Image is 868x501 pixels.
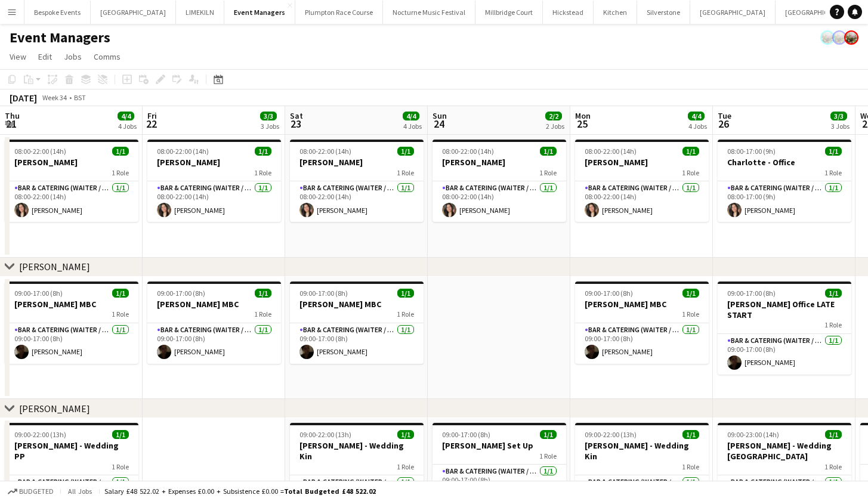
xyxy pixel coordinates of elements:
h3: [PERSON_NAME] MBC [147,299,281,310]
span: 3/3 [260,112,277,120]
h3: [PERSON_NAME] MBC [575,299,709,310]
div: 09:00-17:00 (8h)1/1[PERSON_NAME] MBC1 RoleBar & Catering (Waiter / waitress)1/109:00-17:00 (8h)[P... [290,282,424,364]
button: Hickstead [543,1,594,24]
span: Fri [147,110,157,121]
span: 1/1 [682,289,699,298]
app-job-card: 09:00-17:00 (8h)1/1[PERSON_NAME] MBC1 RoleBar & Catering (Waiter / waitress)1/109:00-17:00 (8h)[P... [575,282,709,364]
span: 22 [146,117,157,131]
app-job-card: 08:00-17:00 (9h)1/1Charlotte - Office1 RoleBar & Catering (Waiter / waitress)1/108:00-17:00 (9h)[... [718,140,851,222]
span: 09:00-17:00 (8h) [299,289,348,298]
app-card-role: Bar & Catering (Waiter / waitress)1/108:00-22:00 (14h)[PERSON_NAME] [5,181,138,222]
span: 1/1 [397,147,414,156]
app-card-role: Bar & Catering (Waiter / waitress)1/109:00-17:00 (8h)[PERSON_NAME] [575,323,709,364]
a: Edit [33,49,57,64]
span: 1/1 [825,289,842,298]
span: 23 [288,117,303,131]
span: 1 Role [682,310,699,318]
span: Budgeted [19,487,54,496]
app-card-role: Bar & Catering (Waiter / waitress)1/108:00-22:00 (14h)[PERSON_NAME] [575,181,709,222]
span: 1 Role [824,320,842,329]
div: 3 Jobs [831,122,850,131]
span: 09:00-17:00 (8h) [157,289,205,298]
span: 08:00-22:00 (14h) [585,147,637,156]
app-user-avatar: Staffing Manager [820,30,835,45]
h3: [PERSON_NAME] Office LATE START [718,299,851,320]
span: 1/1 [540,147,557,156]
app-job-card: 08:00-22:00 (14h)1/1[PERSON_NAME]1 RoleBar & Catering (Waiter / waitress)1/108:00-22:00 (14h)[PER... [147,140,281,222]
span: 1/1 [112,289,129,298]
span: All jobs [66,487,94,496]
span: 1 Role [397,310,414,318]
span: 25 [573,117,591,131]
h3: [PERSON_NAME] [5,157,138,168]
a: View [5,49,31,64]
span: 1 Role [397,462,414,471]
span: Total Budgeted £48 522.02 [284,487,376,496]
span: 2/2 [545,112,562,120]
app-card-role: Bar & Catering (Waiter / waitress)1/109:00-17:00 (8h)[PERSON_NAME] [5,323,138,364]
span: 24 [431,117,447,131]
span: 21 [3,117,20,131]
span: 1/1 [825,430,842,439]
button: Budgeted [6,485,55,498]
span: 1 Role [824,168,842,177]
span: Mon [575,110,591,121]
div: [DATE] [10,92,37,104]
span: 1/1 [112,430,129,439]
span: 1 Role [254,168,271,177]
span: 08:00-17:00 (9h) [727,147,776,156]
h3: [PERSON_NAME] Set Up [433,440,566,451]
span: 1/1 [825,147,842,156]
app-card-role: Bar & Catering (Waiter / waitress)1/109:00-17:00 (8h)[PERSON_NAME] [147,323,281,364]
span: 1/1 [255,289,271,298]
span: Comms [94,51,121,62]
span: 1/1 [112,147,129,156]
span: 09:00-17:00 (8h) [14,289,63,298]
button: Millbridge Court [475,1,543,24]
button: Silverstone [637,1,690,24]
h3: [PERSON_NAME] [575,157,709,168]
h3: [PERSON_NAME] MBC [5,299,138,310]
app-job-card: 08:00-22:00 (14h)1/1[PERSON_NAME]1 RoleBar & Catering (Waiter / waitress)1/108:00-22:00 (14h)[PER... [433,140,566,222]
app-job-card: 08:00-22:00 (14h)1/1[PERSON_NAME]1 RoleBar & Catering (Waiter / waitress)1/108:00-22:00 (14h)[PER... [290,140,424,222]
button: Plumpton Race Course [295,1,383,24]
div: 08:00-22:00 (14h)1/1[PERSON_NAME]1 RoleBar & Catering (Waiter / waitress)1/108:00-22:00 (14h)[PER... [575,140,709,222]
button: LIMEKILN [176,1,224,24]
h3: [PERSON_NAME] - Wedding [GEOGRAPHIC_DATA] [718,440,851,462]
span: 08:00-22:00 (14h) [442,147,494,156]
app-job-card: 09:00-17:00 (8h)1/1[PERSON_NAME] MBC1 RoleBar & Catering (Waiter / waitress)1/109:00-17:00 (8h)[P... [5,282,138,364]
a: Comms [89,49,125,64]
span: 1 Role [397,168,414,177]
span: 1/1 [255,147,271,156]
button: Nocturne Music Festival [383,1,475,24]
app-job-card: 09:00-17:00 (8h)1/1[PERSON_NAME] MBC1 RoleBar & Catering (Waiter / waitress)1/109:00-17:00 (8h)[P... [147,282,281,364]
span: Thu [5,110,20,121]
div: 3 Jobs [261,122,279,131]
app-card-role: Bar & Catering (Waiter / waitress)1/108:00-22:00 (14h)[PERSON_NAME] [290,181,424,222]
button: [GEOGRAPHIC_DATA] [91,1,176,24]
span: 09:00-22:00 (13h) [14,430,66,439]
span: Tue [718,110,731,121]
app-user-avatar: Staffing Manager [844,30,858,45]
span: 08:00-22:00 (14h) [14,147,66,156]
span: Sun [433,110,447,121]
a: Jobs [59,49,87,64]
h3: [PERSON_NAME] MBC [290,299,424,310]
h3: [PERSON_NAME] - Wedding Kin [575,440,709,462]
div: 4 Jobs [688,122,707,131]
span: 09:00-17:00 (8h) [585,289,633,298]
span: 1/1 [397,289,414,298]
div: [PERSON_NAME] [19,403,90,415]
span: 09:00-17:00 (8h) [727,289,776,298]
span: 1 Role [254,310,271,318]
app-job-card: 09:00-17:00 (8h)1/1[PERSON_NAME] Office LATE START1 RoleBar & Catering (Waiter / waitress)1/109:0... [718,282,851,375]
span: 3/3 [830,112,847,120]
div: 2 Jobs [546,122,564,131]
